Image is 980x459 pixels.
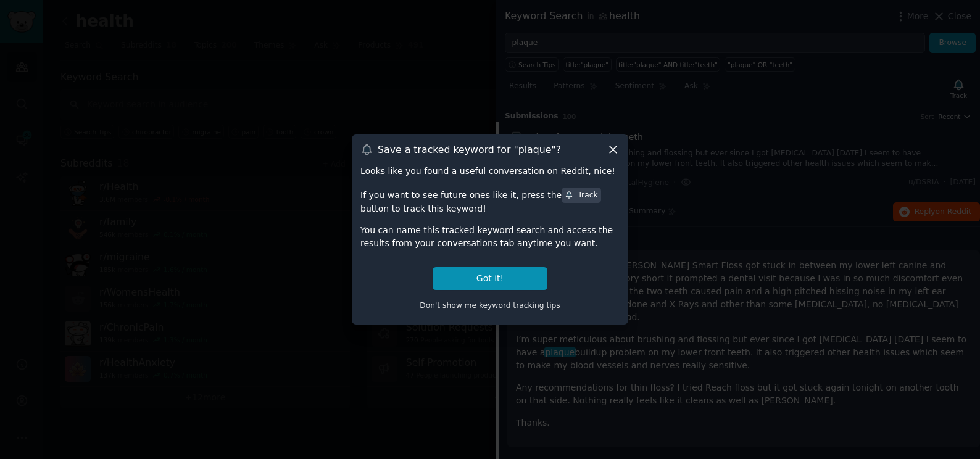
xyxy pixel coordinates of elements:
button: Got it! [433,267,547,290]
div: If you want to see future ones like it, press the button to track this keyword! [360,186,620,215]
div: You can name this tracked keyword search and access the results from your conversations tab anyti... [360,224,620,250]
div: Track [565,190,597,201]
span: Don't show me keyword tracking tips [420,301,560,310]
div: Looks like you found a useful conversation on Reddit, nice! [360,165,620,178]
h3: Save a tracked keyword for " plaque "? [378,143,561,156]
